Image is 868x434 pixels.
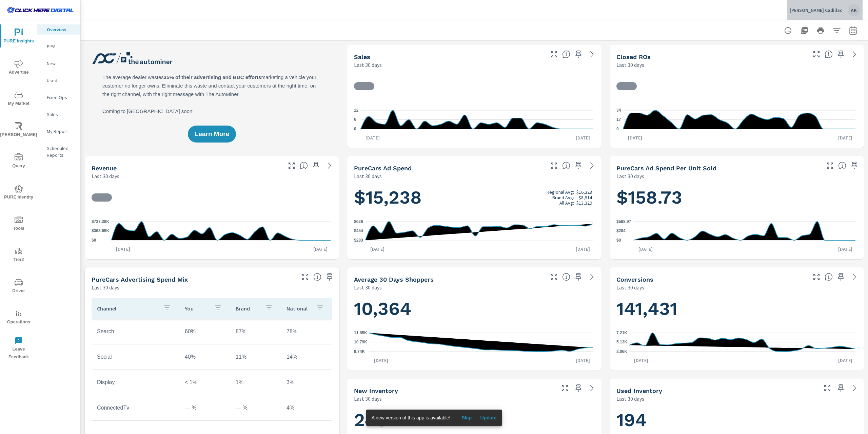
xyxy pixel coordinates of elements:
[587,49,597,60] a: See more details in report
[366,246,389,252] p: [DATE]
[616,186,857,209] h1: $158.73
[814,24,827,37] button: Print Report
[547,189,574,195] p: Regional Avg:
[848,4,860,16] div: AK
[822,383,833,394] button: Make Fullscreen
[300,162,308,170] span: Total sales revenue over the selected date range. [Source: This data is sourced from the dealer’s...
[576,200,592,206] p: $13,329
[37,92,80,102] div: Fixed Ops
[458,415,475,421] span: Skip
[616,219,631,224] text: $568.97
[179,348,230,365] td: 40%
[616,238,621,243] text: $0
[354,219,363,224] text: $626
[47,94,75,101] p: Fixed Ops
[47,111,75,118] p: Sales
[324,160,335,171] a: See more details in report
[480,415,496,421] span: Update
[616,283,644,291] p: Last 30 days
[354,53,370,60] h5: Sales
[179,323,230,340] td: 60%
[37,75,80,86] div: Used
[354,172,382,180] p: Last 30 days
[616,229,626,233] text: $284
[2,216,35,232] span: Tools
[2,122,35,139] span: [PERSON_NAME]
[286,160,297,171] button: Make Fullscreen
[573,160,584,171] span: Save this to your personalized report
[825,160,835,171] button: Make Fullscreen
[2,337,35,361] span: Leave Feedback
[573,49,584,60] span: Save this to your personalized report
[573,383,584,394] span: Save this to your personalized report
[549,49,559,60] button: Make Fullscreen
[552,195,574,200] p: Brand Avg:
[559,383,570,394] button: Make Fullscreen
[354,340,367,345] text: 10.79K
[846,24,860,37] button: Select Date Range
[2,153,35,170] span: Query
[562,50,570,58] span: Number of vehicles sold by the dealership over the selected date range. [Source: This data is sou...
[37,41,80,52] div: PIPA
[616,276,653,283] h5: Conversions
[92,172,119,180] p: Last 30 days
[811,271,822,282] button: Make Fullscreen
[562,273,570,281] span: A rolling 30 day total of daily Shoppers on the dealership website, averaged over the selected da...
[92,165,117,172] h5: Revenue
[616,331,627,335] text: 7.21K
[281,374,332,391] td: 3%
[2,278,35,295] span: Driver
[838,162,846,170] span: Average cost of advertising per each vehicle sold at the dealer over the selected date range. The...
[2,60,35,76] span: Advertise
[616,340,627,345] text: 5.13K
[616,165,716,172] h5: PureCars Ad Spend Per Unit Sold
[629,357,653,364] p: [DATE]
[230,323,281,340] td: 87%
[354,229,363,233] text: $454
[616,172,644,180] p: Last 30 days
[833,357,857,364] p: [DATE]
[354,127,356,131] text: 0
[230,374,281,391] td: 1%
[354,331,367,335] text: 11.85K
[92,229,109,233] text: $363.69K
[477,412,499,423] button: Update
[571,134,595,141] p: [DATE]
[92,399,179,416] td: ConnectedTv
[579,195,592,200] p: $8,914
[573,271,584,282] span: Save this to your personalized report
[179,399,230,416] td: — %
[456,412,477,423] button: Skip
[835,271,846,282] span: Save this to your personalized report
[300,271,311,282] button: Make Fullscreen
[825,50,833,58] span: Number of Repair Orders Closed by the selected dealership group over the selected time range. [So...
[616,61,644,69] p: Last 30 days
[587,160,597,171] a: See more details in report
[47,145,75,158] p: Scheduled Reports
[354,387,398,394] h5: New Inventory
[354,283,382,291] p: Last 30 days
[354,238,363,243] text: $283
[354,108,359,113] text: 12
[587,383,597,394] a: See more details in report
[47,60,75,67] p: New
[111,246,135,252] p: [DATE]
[354,61,382,69] p: Last 30 days
[0,20,37,364] div: nav menu
[616,395,644,403] p: Last 30 days
[833,246,857,252] p: [DATE]
[549,271,559,282] button: Make Fullscreen
[571,246,595,252] p: [DATE]
[47,26,75,33] p: Overview
[37,24,80,35] div: Overview
[616,127,619,131] text: 0
[369,357,393,364] p: [DATE]
[835,383,846,394] span: Save this to your personalized report
[354,165,412,172] h5: PureCars Ad Spend
[616,53,651,60] h5: Closed ROs
[2,185,35,201] span: PURE Identity
[833,134,857,141] p: [DATE]
[97,305,158,312] p: Channel
[562,162,570,170] span: Total cost of media for all PureCars channels for the selected dealership group over the selected...
[616,117,621,122] text: 17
